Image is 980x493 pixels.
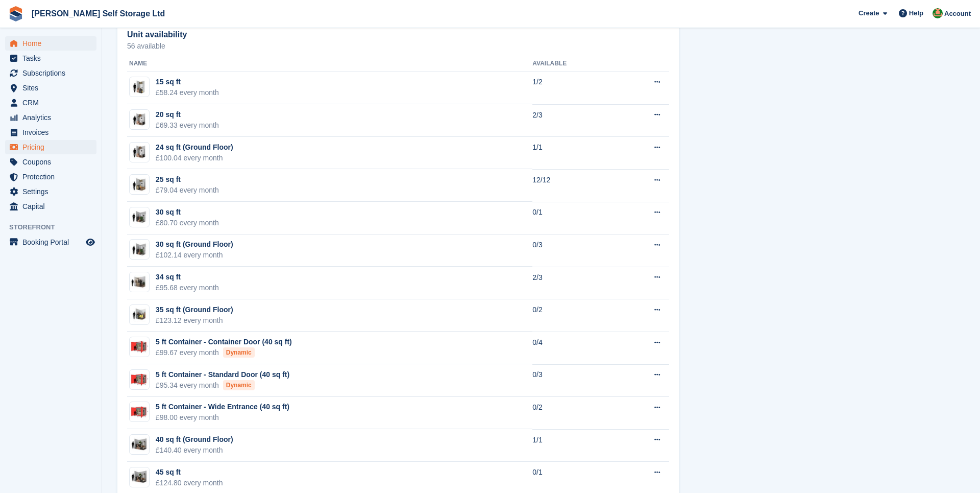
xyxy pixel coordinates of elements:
a: menu [5,110,96,125]
span: Storefront [9,222,102,232]
img: 30-sqft-unit.jpg [130,242,149,257]
div: 40 sq ft (Ground Floor) [156,434,233,445]
a: menu [5,199,96,214]
span: CRM [22,96,84,110]
a: [PERSON_NAME] Self Storage Ltd [28,5,169,22]
img: Joshua Wild [933,8,943,18]
div: £69.33 every month [156,120,219,131]
div: Dynamic [223,347,255,358]
img: stora-icon-8386f47178a22dfd0bd8f6a31ec36ba5ce8667c1dd55bd0f319d3a0aa187defe.svg [8,6,23,21]
td: 1/2 [532,72,617,104]
td: 0/1 [532,202,617,234]
div: 34 sq ft [156,272,219,283]
span: Pricing [22,140,84,154]
img: 15-sqft-unit.jpg [130,80,149,95]
div: 30 sq ft [156,207,219,218]
a: menu [5,170,96,184]
img: 20-sqft-unit.jpg [130,145,149,159]
div: £100.04 every month [156,153,233,163]
span: Tasks [22,51,84,65]
span: Help [909,8,923,18]
img: 35-sqft-unit.jpg [130,307,149,322]
span: Protection [22,170,84,184]
span: Subscriptions [22,66,84,80]
td: 2/3 [532,104,617,137]
div: £102.14 every month [156,250,233,261]
td: 0/4 [532,332,617,364]
div: 5 ft Container - Wide Entrance (40 sq ft) [156,402,289,412]
div: 15 sq ft [156,77,219,87]
td: 0/2 [532,397,617,430]
span: Analytics [22,110,84,125]
img: 5ftContainerDiagram.jpg [130,373,149,386]
span: Create [859,8,879,18]
span: Invoices [22,125,84,139]
img: 5ftContainerDiagram.jpg [130,406,149,419]
td: 12/12 [532,169,617,202]
td: 2/3 [532,267,617,299]
span: Settings [22,184,84,199]
div: 45 sq ft [156,467,223,478]
a: menu [5,155,96,169]
div: 35 sq ft (Ground Floor) [156,304,233,315]
div: £98.00 every month [156,412,289,423]
div: £80.70 every month [156,218,219,228]
div: 20 sq ft [156,109,219,120]
img: 20-sqft-unit.jpg [130,112,149,127]
div: £99.67 every month [156,347,292,358]
div: 24 sq ft (Ground Floor) [156,142,233,153]
span: Capital [22,199,84,214]
div: 5 ft Container - Standard Door (40 sq ft) [156,369,289,380]
span: Sites [22,81,84,95]
a: menu [5,51,96,65]
span: Coupons [22,155,84,169]
th: Available [532,56,617,72]
div: 30 sq ft (Ground Floor) [156,239,233,250]
div: £124.80 every month [156,478,223,488]
h2: Unit availability [127,30,187,39]
img: 40-sqft-unit.jpg [130,469,149,484]
a: menu [5,235,96,249]
a: Preview store [84,236,96,248]
div: £79.04 every month [156,185,219,196]
span: Home [22,36,84,51]
div: £95.34 every month [156,380,289,391]
div: £95.68 every month [156,283,219,293]
div: 25 sq ft [156,174,219,185]
img: 5ftContainerDiagram.jpg [130,340,149,354]
p: 56 available [127,42,669,50]
a: menu [5,140,96,154]
div: £123.12 every month [156,315,233,326]
img: 30-sqft-unit.jpg [130,210,149,225]
a: menu [5,96,96,110]
td: 1/1 [532,429,617,462]
a: menu [5,184,96,199]
td: 0/2 [532,299,617,332]
span: Account [944,9,971,19]
img: 25-sqft-unit.jpg [130,177,149,192]
img: 32-sqft-unit.jpg [130,275,149,290]
th: Name [127,56,532,72]
a: menu [5,36,96,51]
div: £58.24 every month [156,87,219,98]
div: £140.40 every month [156,445,233,456]
a: menu [5,81,96,95]
div: 5 ft Container - Container Door (40 sq ft) [156,337,292,347]
div: Dynamic [223,380,255,390]
a: menu [5,66,96,80]
img: 40-sqft-unit.jpg [130,437,149,452]
td: 0/3 [532,364,617,397]
span: Booking Portal [22,235,84,249]
td: 0/3 [532,234,617,267]
a: menu [5,125,96,139]
td: 1/1 [532,137,617,170]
